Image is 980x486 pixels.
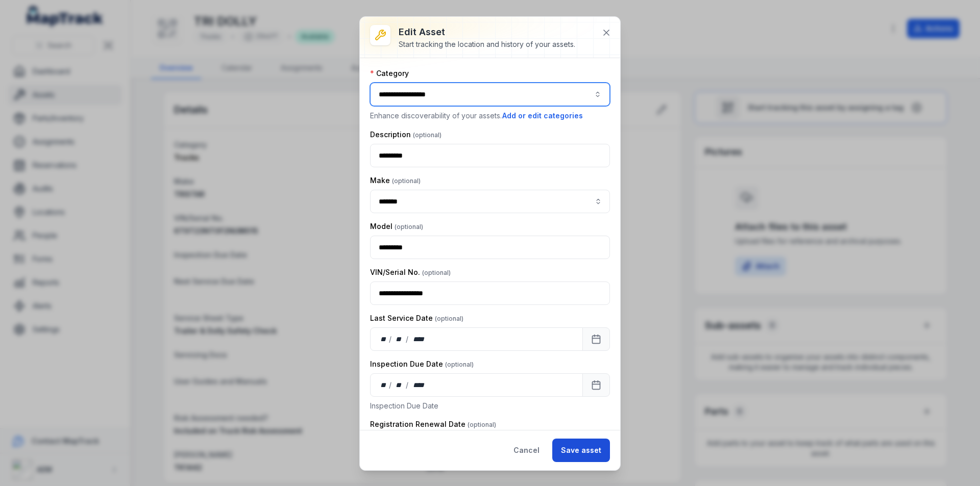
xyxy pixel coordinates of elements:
[370,190,610,213] input: asset-edit:cf[8261eee4-602e-4976-b39b-47b762924e3f]-label
[582,373,610,397] button: Calendar
[370,110,610,121] p: Enhance discoverability of your assets.
[370,359,474,369] label: Inspection Due Date
[393,334,406,344] div: month,
[370,175,421,186] label: Make
[370,68,409,79] label: Category
[406,334,409,344] div: /
[406,380,409,390] div: /
[399,39,575,49] div: Start tracking the location and history of your assets.
[370,221,423,232] label: Model
[389,380,393,390] div: /
[370,419,496,429] label: Registration Renewal Date
[552,439,610,462] button: Save asset
[399,25,575,39] h3: Edit asset
[505,439,548,462] button: Cancel
[393,380,406,390] div: month,
[409,380,428,390] div: year,
[370,130,442,140] label: Description
[582,327,610,351] button: Calendar
[379,334,389,344] div: day,
[409,334,428,344] div: year,
[370,313,463,323] label: Last Service Date
[379,380,389,390] div: day,
[389,334,393,344] div: /
[502,110,583,121] button: Add or edit categories
[370,267,451,277] label: VIN/Serial No.
[370,401,610,411] p: Inspection Due Date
